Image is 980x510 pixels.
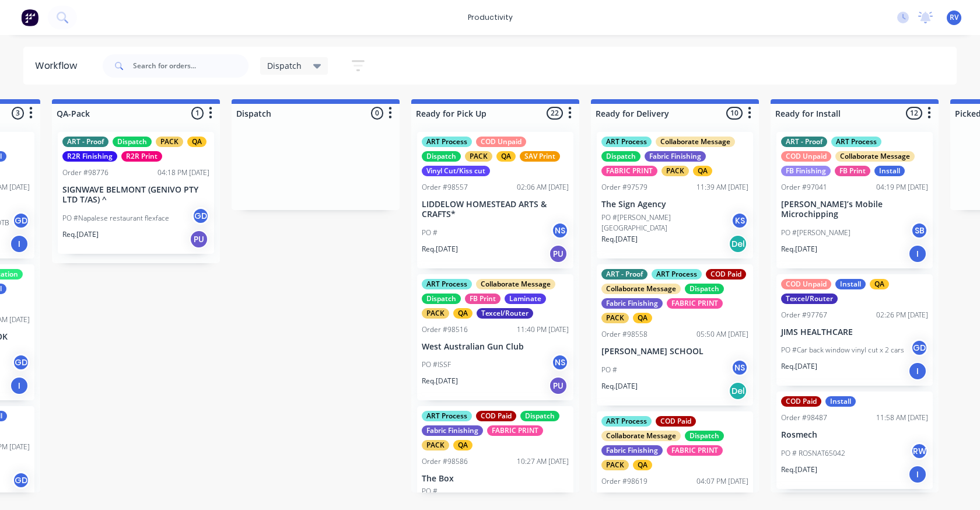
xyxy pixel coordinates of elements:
span: RV [950,12,958,23]
p: PO #Car back window vinyl cut x 2 cars [781,345,904,355]
div: Dispatch [113,137,152,147]
div: productivity [462,9,519,26]
div: I [908,244,927,263]
div: I [908,465,927,484]
div: SAV Print [520,151,560,162]
div: Install [825,396,856,407]
div: 10:27 AM [DATE] [517,456,569,467]
div: Order #98487 [781,413,827,423]
div: Collaborate Message [601,284,681,294]
div: 11:39 AM [DATE] [696,182,748,193]
div: PACK [422,308,449,319]
div: 05:50 AM [DATE] [696,329,748,340]
div: Order #98586 [422,456,468,467]
p: JIMS HEALTHCARE [781,327,928,337]
p: [PERSON_NAME]’s Mobile Microchipping [781,200,928,219]
div: Laminate [505,294,546,304]
div: FABRIC PRINT [667,298,723,309]
div: 02:26 PM [DATE] [876,310,928,320]
p: Req. [DATE] [601,381,638,392]
div: Install [874,166,905,176]
div: Dispatch [520,411,559,421]
div: ART - ProofART ProcessCOD UnpaidCollaborate MessageFB FinishingFB PrintInstallOrder #9704104:19 P... [776,132,933,268]
div: GD [12,354,30,371]
div: PACK [422,440,449,450]
div: Dispatch [685,431,724,441]
div: PU [549,376,568,395]
div: COD Paid [476,411,516,421]
div: Fabric Finishing [422,425,483,436]
p: Req. [DATE] [781,244,817,254]
div: ART ProcessCOD UnpaidDispatchPACKQASAV PrintVinyl Cut/Kiss cutOrder #9855702:06 AM [DATE]LIDDELOW... [417,132,573,268]
div: Fabric Finishing [601,298,663,309]
div: Del [729,235,747,253]
p: Rosmech [781,430,928,440]
div: QA [187,137,206,147]
div: COD Paid [656,416,696,427]
div: PACK [601,460,629,470]
div: FABRIC PRINT [601,166,657,176]
div: ART Process [422,411,472,421]
div: Collaborate Message [835,151,915,162]
div: ART - Proof [601,269,647,280]
div: QA [693,166,712,176]
div: FABRIC PRINT [487,425,543,436]
div: Dispatch [422,294,461,304]
p: Req. [DATE] [781,464,817,475]
div: ART - ProofDispatchPACKQAR2R FinishingR2R PrintOrder #9877604:18 PM [DATE]SIGNWAVE BELMONT (GENIV... [58,132,214,254]
div: Dispatch [601,151,640,162]
p: The Box [422,474,569,484]
div: Workflow [35,59,83,73]
div: ART ProcessCollaborate MessageDispatchFB PrintLaminatePACKQATexcel/RouterOrder #9851611:40 PM [DA... [417,274,573,401]
div: 02:06 AM [DATE] [517,182,569,193]
div: 04:07 PM [DATE] [696,476,748,487]
div: Vinyl Cut/Kiss cut [422,166,490,176]
div: Dispatch [422,151,461,162]
div: ART Process [422,279,472,289]
div: PU [549,244,568,263]
div: COD PaidInstallOrder #9848711:58 AM [DATE]RosmechPO # ROSNAT65042RWReq.[DATE]I [776,392,933,489]
div: PU [190,230,208,249]
div: FB Finishing [781,166,831,176]
div: Order #98776 [62,167,108,178]
p: The Sign Agency [601,200,748,209]
div: Order #98557 [422,182,468,193]
div: Collaborate Message [656,137,735,147]
div: ART - Proof [62,137,108,147]
div: Order #97579 [601,182,647,193]
div: I [10,376,29,395]
div: PACK [661,166,689,176]
div: SB [911,222,928,239]
div: NS [731,359,748,376]
div: COD Unpaid [476,137,526,147]
div: NS [551,222,569,239]
p: Req. [DATE] [422,244,458,254]
div: R2R Print [121,151,162,162]
div: FB Print [465,294,501,304]
div: RW [911,442,928,460]
p: SIGNWAVE BELMONT (GENIVO PTY LTD T/AS) ^ [62,185,209,205]
p: PO # [422,228,437,238]
div: ART Process [831,137,881,147]
div: GD [12,471,30,489]
div: Texcel/Router [477,308,533,319]
div: ART ProcessCollaborate MessageDispatchFabric FinishingFABRIC PRINTPACKQAOrder #9757911:39 AM [DAT... [597,132,753,259]
div: ART Process [652,269,702,280]
p: PO #Napalese restaurant flexface [62,213,169,223]
div: NS [551,354,569,371]
p: PO # ROSNAT65042 [781,448,845,459]
div: 04:19 PM [DATE] [876,182,928,193]
div: QA [633,460,652,470]
div: COD Unpaid [781,151,831,162]
div: Texcel/Router [781,294,838,304]
div: QA [453,440,473,450]
div: PACK [465,151,492,162]
div: ART Process [601,137,652,147]
div: KS [731,212,748,229]
div: ART - ProofART ProcessCOD PaidCollaborate MessageDispatchFabric FinishingFABRIC PRINTPACKQAOrder ... [597,264,753,406]
div: QA [453,308,473,319]
span: Dispatch [267,60,302,72]
div: COD Unpaid [781,279,831,289]
p: West Australian Gun Club [422,342,569,352]
div: 11:40 PM [DATE] [517,324,569,335]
